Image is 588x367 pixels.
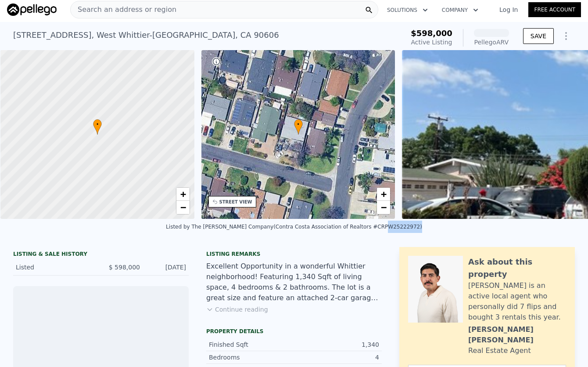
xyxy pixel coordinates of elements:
div: Pellego ARV [474,38,509,47]
div: Finished Sqft [209,340,294,349]
span: Search an address or region [71,4,176,15]
div: [DATE] [147,263,186,272]
a: Free Account [528,2,581,17]
div: Listed [16,263,94,272]
div: Excellent Opportunity in a wonderful Whittier neighborhood! Featuring 1,340 Sqft of living space,... [206,261,382,303]
button: Company [435,2,485,18]
div: • [294,119,303,134]
div: Property details [206,328,382,335]
button: Continue reading [206,305,268,314]
div: 1,340 [294,340,379,349]
span: − [180,202,186,213]
div: • [93,119,102,134]
a: Log In [489,5,528,14]
button: Solutions [380,2,435,18]
div: [STREET_ADDRESS] , West Whittier-[GEOGRAPHIC_DATA] , CA 90606 [13,29,279,41]
button: Show Options [557,27,575,45]
img: Pellego [7,4,57,16]
div: [PERSON_NAME] [PERSON_NAME] [468,324,566,345]
button: SAVE [523,28,554,44]
a: Zoom out [377,201,390,214]
div: Listed by The [PERSON_NAME] Company (Contra Costa Association of Realtors #CRPW25222972) [166,224,422,230]
div: 4 [294,353,379,362]
a: Zoom out [176,201,190,214]
a: Zoom in [377,188,390,201]
div: LISTING & SALE HISTORY [13,251,189,259]
div: Listing remarks [206,251,382,258]
span: Active Listing [411,39,452,46]
div: [PERSON_NAME] is an active local agent who personally did 7 flips and bought 3 rentals this year. [468,280,566,323]
div: Ask about this property [468,256,566,280]
div: STREET VIEW [219,199,252,205]
span: • [294,120,303,128]
span: $ 598,000 [109,264,140,271]
span: + [180,189,186,200]
span: • [93,120,102,128]
span: $598,000 [411,29,452,38]
div: Bedrooms [209,353,294,362]
div: Real Estate Agent [468,345,531,356]
span: − [381,202,387,213]
a: Zoom in [176,188,190,201]
span: + [381,189,387,200]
